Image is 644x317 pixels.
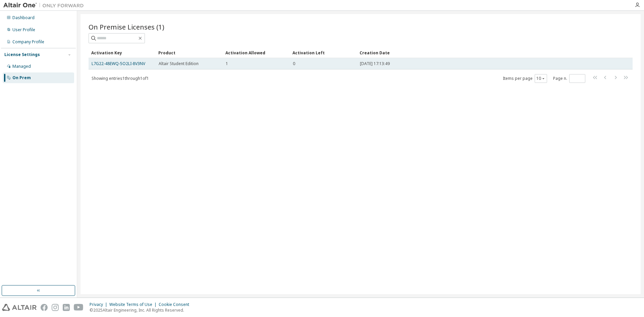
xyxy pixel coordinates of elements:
img: altair_logo.svg [2,304,37,311]
div: License Settings [4,52,40,57]
div: Activation Allowed [225,47,287,58]
div: Activation Left [292,47,354,58]
div: Managed [12,64,31,69]
div: Privacy [90,302,109,307]
img: linkedin.svg [63,304,70,311]
span: Page n. [553,74,585,83]
img: instagram.svg [52,304,59,311]
img: Altair One [3,2,87,9]
div: Company Profile [12,39,44,45]
span: Showing entries 1 through 1 of 1 [92,75,149,81]
button: 10 [536,76,545,81]
p: © 2025 Altair Engineering, Inc. All Rights Reserved. [90,307,193,313]
div: Creation Date [360,47,603,58]
span: Items per page [503,74,547,83]
a: L7G22-48EWQ-5O2LI-8V3NV [92,61,145,66]
div: On Prem [12,75,31,81]
div: Website Terms of Use [109,302,159,307]
div: User Profile [12,27,35,33]
span: On Premise Licenses (1) [89,22,164,32]
span: 1 [226,61,228,66]
div: Activation Key [91,47,153,58]
span: 0 [293,61,295,66]
span: [DATE] 17:13:49 [360,61,390,66]
div: Product [158,47,220,58]
div: Dashboard [12,15,35,20]
img: facebook.svg [41,304,48,311]
span: Altair Student Edition [159,61,199,66]
div: Cookie Consent [159,302,193,307]
img: youtube.svg [74,304,84,311]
